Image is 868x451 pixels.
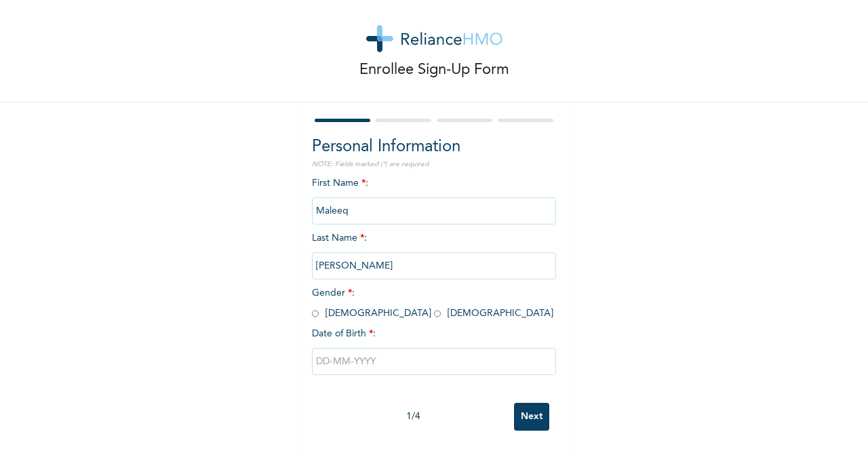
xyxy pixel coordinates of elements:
p: NOTE: Fields marked (*) are required [312,159,556,170]
span: Last Name : [312,233,556,271]
span: Gender : [DEMOGRAPHIC_DATA] [DEMOGRAPHIC_DATA] [312,288,553,318]
span: First Name : [312,178,556,216]
input: Enter your last name [312,252,556,279]
h2: Personal Information [312,135,556,159]
input: DD-MM-YYYY [312,348,556,375]
img: logo [366,25,502,52]
p: Enrollee Sign-Up Form [359,59,509,81]
span: Date of Birth : [312,327,376,341]
input: Enter your first name [312,197,556,224]
input: Next [514,403,549,431]
div: 1 / 4 [312,410,514,424]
